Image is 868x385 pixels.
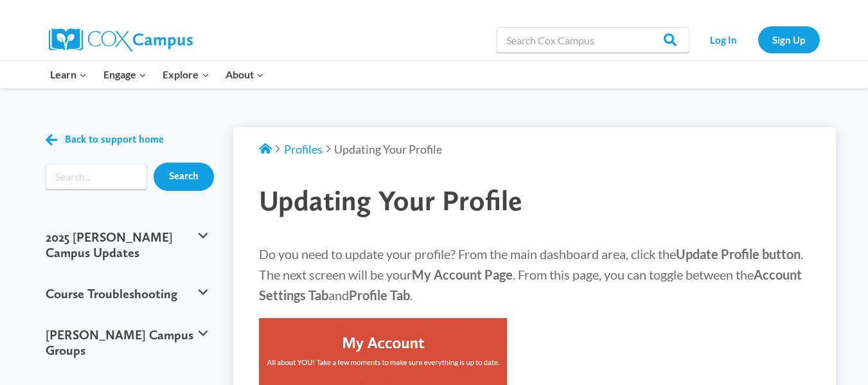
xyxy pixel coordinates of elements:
[259,244,810,305] p: Do you need to update your profile? From the main dashboard area, click the . The next screen wil...
[39,314,215,371] button: [PERSON_NAME] Campus Groups
[696,26,752,53] a: Log In
[50,66,87,83] span: Learn
[42,61,272,88] nav: Primary Navigation
[154,163,214,191] input: Search
[49,28,193,51] img: Cox Campus
[676,246,801,262] strong: Update Profile button
[284,142,323,156] a: Profiles
[259,183,522,217] span: Updating Your Profile
[46,164,148,190] form: Search form
[412,267,513,282] strong: My Account Page
[349,287,410,303] strong: Profile Tab
[758,26,820,53] a: Sign Up
[39,217,215,273] button: 2025 [PERSON_NAME] Campus Updates
[497,27,689,53] input: Search Cox Campus
[39,273,215,314] button: Course Troubleshooting
[259,142,272,156] a: Support Home
[46,164,148,190] input: Search input
[334,142,442,156] span: Updating Your Profile
[226,66,264,83] span: About
[696,26,820,53] nav: Secondary Navigation
[103,66,146,83] span: Engage
[46,130,164,149] a: Back to support home
[163,66,209,83] span: Explore
[65,134,164,146] span: Back to support home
